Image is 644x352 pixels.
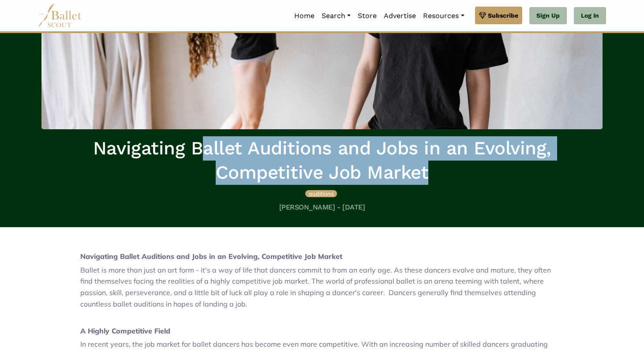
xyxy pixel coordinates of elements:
strong: A Highly Competitive Field [80,326,170,335]
a: Store [354,7,380,25]
h1: Navigating Ballet Auditions and Jobs in an Evolving, Competitive Job Market [41,136,603,184]
a: auditions [305,189,337,198]
img: gem.svg [479,11,486,20]
span: Subscribe [488,11,518,20]
a: Resources [419,7,468,25]
strong: Navigating Ballet Auditions and Jobs in an Evolving, Competitive Job Market [80,252,342,261]
a: Sign Up [529,7,567,25]
span: Ballet is more than just an art form - it's a way of life that dancers commit to from an early ag... [80,266,551,308]
a: Advertise [380,7,419,25]
span: auditions [309,190,333,197]
h5: [PERSON_NAME] - [DATE] [41,203,603,212]
a: Log In [574,7,606,25]
a: Search [318,7,354,25]
a: Subscribe [475,7,522,24]
a: Home [291,7,318,25]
